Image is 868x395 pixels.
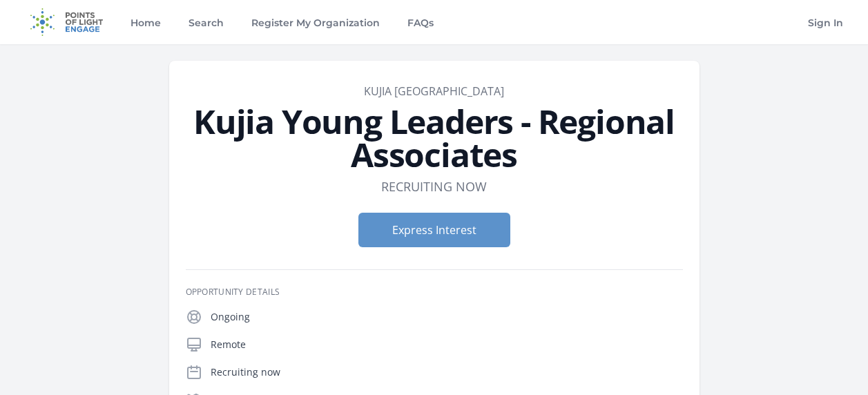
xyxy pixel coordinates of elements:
button: Express Interest [358,213,510,247]
h1: Kujia Young Leaders - Regional Associates [186,105,683,171]
p: Remote [211,338,683,351]
h3: Opportunity Details [186,287,683,298]
dd: Recruiting now [381,177,487,196]
p: Recruiting now [211,365,683,379]
p: Ongoing [211,310,683,324]
a: Kujia [GEOGRAPHIC_DATA] [364,84,504,99]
